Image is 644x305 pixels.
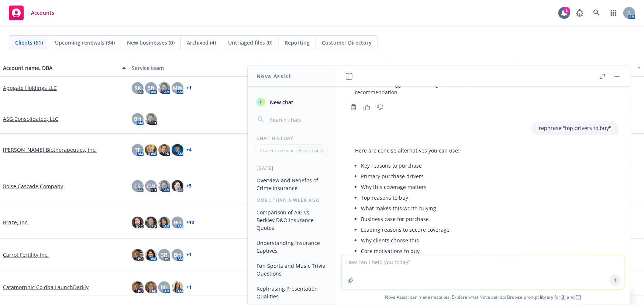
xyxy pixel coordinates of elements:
span: BH [174,218,181,226]
span: Customer Directory [322,39,372,46]
img: photo [158,82,170,94]
li: Business case for purchase [361,214,459,224]
li: Key reasons to purchase [361,160,459,171]
img: photo [132,249,144,261]
a: Carrot Fertility Inc. [3,251,49,259]
a: Catamorphic Co dba LaunchDarkly [3,283,89,291]
li: Core motivations to buy [361,246,459,256]
span: BH [134,115,141,123]
span: Nova Assist can make mistakes. Explore what Nova can do: Browse prompt library for and [339,290,627,305]
button: Fun Sports and Music Trivia Questions [254,260,330,280]
img: photo [145,249,157,261]
span: Untriaged files (0) [228,39,272,46]
span: BH [147,84,155,92]
li: Leading reasons to secure coverage [361,224,459,235]
button: Thumbs down [374,102,386,112]
div: [DATE] [248,165,336,171]
span: New businesses (0) [127,39,175,46]
span: Clients (61) [15,39,43,46]
p: Current account [260,147,293,154]
div: Service team [132,64,255,72]
div: Chat History [248,135,336,141]
div: Account name, DBA [3,64,118,72]
a: Search [589,6,604,20]
button: Service team [129,59,258,77]
span: MW [173,84,182,92]
button: Total premiums [386,59,515,77]
span: SR [161,251,168,259]
span: BH [174,251,181,259]
span: CS [135,182,141,190]
input: Search chats [268,115,327,125]
span: Upcoming renewals (34) [55,39,115,46]
a: Accounts [6,3,57,23]
img: photo [145,144,157,156]
img: photo [158,144,170,156]
span: New chat [268,98,293,106]
button: New chat [254,95,330,109]
img: photo [172,281,183,293]
img: photo [158,217,170,228]
span: TF [135,146,141,154]
div: More than a week ago [248,197,336,203]
li: Primary purchase drivers [361,171,459,182]
div: 1 [564,7,570,14]
img: photo [145,217,157,228]
a: Switch app [606,6,621,20]
button: Active policies [258,59,386,77]
span: Archived (4) [187,39,216,46]
img: photo [145,113,157,125]
li: What makes this worth buying [361,203,459,214]
img: photo [158,180,170,192]
h1: Nova Assist [256,72,291,80]
a: [PERSON_NAME] Biotherapeutics, Inc. [3,146,97,154]
a: TR [576,294,581,300]
li: Why this coverage matters [361,182,459,192]
a: Report a Bug [572,6,587,20]
a: Braze, Inc. [3,218,29,226]
img: photo [132,281,144,293]
a: + 10 [186,220,194,225]
a: Boise Cascade Company [3,182,63,190]
li: Top reasons to buy [361,192,459,203]
svg: Copy to clipboard [350,104,357,111]
span: RK [134,84,141,92]
div: Total premiums [389,64,504,72]
button: Rephrasing Presentation Qualities [254,283,330,302]
div: Closest renewal date [518,64,633,72]
img: photo [172,180,183,192]
img: photo [172,144,183,156]
button: Comparison of AIG vs Berkley D&O Insurance Quotes [254,206,330,234]
a: BI [561,294,566,300]
a: + 1 [186,285,192,290]
span: Accounts [31,10,54,16]
p: Here are concise alternatives you can use: [355,147,459,154]
span: BH [161,283,168,291]
span: CW [147,182,155,190]
p: rephrase "top drivers to buy" [539,124,611,132]
a: Appgate Holdings LLC [3,84,57,92]
span: Reporting [285,39,310,46]
li: Why clients choose this [361,235,459,246]
p: All accounts [299,147,323,154]
button: Understanding Insurance Captives [254,237,330,257]
a: + 1 [186,86,192,90]
button: Overview and Benefits of Crime Insurance [254,174,330,194]
img: photo [145,281,157,293]
a: + 5 [186,184,192,188]
a: ASG Consolidated, LLC [3,115,58,123]
img: photo [132,217,144,228]
a: + 1 [186,253,192,257]
a: + 4 [186,148,192,152]
div: Active policies [261,64,383,72]
button: Closest renewal date [515,59,644,77]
